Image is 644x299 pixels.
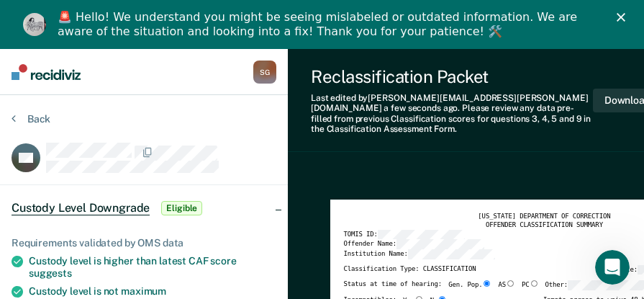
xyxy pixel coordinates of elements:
span: suggests [29,267,72,279]
input: AS [506,280,515,287]
div: Requirements validated by OMS data [12,237,276,249]
button: Back [12,112,50,125]
div: Close [617,13,631,22]
input: TOMIS ID: [378,230,466,240]
label: Classification Type: CLASSIFICATION [343,265,476,275]
div: Reclassification Packet [311,66,593,87]
div: Last edited by [PERSON_NAME][EMAIL_ADDRESS][PERSON_NAME][DOMAIN_NAME] . Please review any data pr... [311,93,593,135]
div: Custody level is not [29,285,276,298]
input: Institution Name: [408,249,496,259]
div: S G [253,61,276,84]
div: 🚨 Hello! We understand you might be seeing mislabeled or outdated information. We are aware of th... [58,10,598,39]
input: PC [530,280,539,287]
label: AS [498,280,515,290]
iframe: Intercom live chat [595,250,630,285]
label: PC [522,280,539,290]
span: a few seconds ago [384,103,458,113]
img: Recidiviz [12,64,81,80]
input: Offender Name: [396,239,484,249]
label: Institution Name: [343,249,495,259]
label: TOMIS ID: [343,230,465,240]
span: Eligible [161,201,202,215]
span: maximum [121,285,166,297]
div: Custody level is higher than latest CAF score [29,255,276,280]
button: SG [253,61,276,84]
span: Custody Level Downgrade [12,201,150,215]
img: Profile image for Kim [23,13,46,36]
label: Offender Name: [343,239,484,249]
input: Gen. Pop. [482,280,491,287]
label: Gen. Pop. [448,280,491,290]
